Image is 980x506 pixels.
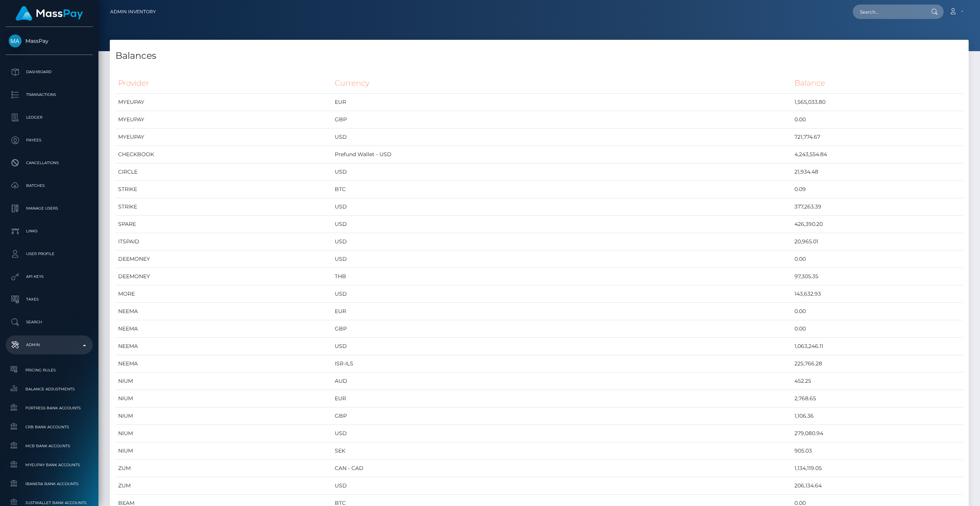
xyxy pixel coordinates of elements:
a: Pricing Rules [6,362,93,378]
td: BTC [332,181,792,198]
a: Balance Adjustments [6,381,93,397]
p: Batches [9,180,90,191]
td: 2,768.65 [792,390,963,407]
td: USD [332,425,792,442]
a: Admin [6,335,93,354]
td: NIUM [115,373,332,390]
p: Dashboard [9,66,90,78]
td: 4,243,554.84 [792,146,963,163]
input: Search... [853,5,924,19]
p: Manage Users [9,203,90,214]
p: Transactions [9,89,90,100]
span: Balance Adjustments [9,385,90,393]
td: 721,774.67 [792,128,963,146]
span: Pricing Rules [9,366,90,374]
td: Prefund Wallet - USD [332,146,792,163]
a: MCB Bank Accounts [6,438,93,454]
td: GBP [332,320,792,338]
p: Admin [9,339,90,351]
td: USD [332,477,792,495]
a: Search [6,313,93,332]
td: USD [332,338,792,355]
p: Cancellations [9,157,90,169]
a: Manage Users [6,199,93,218]
td: MORE [115,285,332,303]
td: NIUM [115,407,332,425]
td: DEEMONEY [115,251,332,268]
td: 426,390.20 [792,216,963,233]
td: MYEUPAY [115,94,332,111]
td: NEEMA [115,303,332,320]
td: 0.00 [792,111,963,128]
td: 143,632.93 [792,285,963,303]
a: Cancellations [6,154,93,172]
span: CRB Bank Accounts [9,423,90,431]
td: 0.00 [792,251,963,268]
td: 1,134,119.05 [792,460,963,477]
td: MYEUPAY [115,128,332,146]
td: NIUM [115,442,332,460]
p: Ledger [9,112,90,123]
td: STRIKE [115,181,332,198]
a: User Profile [6,244,93,263]
td: NEEMA [115,320,332,338]
td: USD [332,251,792,268]
td: EUR [332,303,792,320]
a: CRB Bank Accounts [6,419,93,435]
span: MassPay [6,38,93,44]
a: Batches [6,176,93,195]
h4: Balances [115,49,963,63]
p: Payees [9,135,90,146]
td: NIUM [115,390,332,407]
td: NEEMA [115,355,332,373]
td: CHECKBOOK [115,146,332,163]
td: USD [332,216,792,233]
td: 20,965.01 [792,233,963,251]
td: USD [332,128,792,146]
td: 0.00 [792,320,963,338]
td: 1,106.36 [792,407,963,425]
th: Balance [792,73,963,94]
td: MYEUPAY [115,111,332,128]
th: Currency [332,73,792,94]
td: AUD [332,373,792,390]
td: 97,305.35 [792,268,963,285]
td: NIUM [115,425,332,442]
span: Fortress Bank Accounts [9,404,90,412]
td: STRIKE [115,198,332,216]
td: 1,063,246.11 [792,338,963,355]
td: SPARE [115,216,332,233]
a: Links [6,222,93,241]
p: Links [9,226,90,237]
td: CIRCLE [115,163,332,181]
td: 905.03 [792,442,963,460]
td: DEEMONEY [115,268,332,285]
a: Transactions [6,85,93,104]
td: THB [332,268,792,285]
p: User Profile [9,248,90,260]
img: MassPay Logo [16,6,83,21]
td: EUR [332,390,792,407]
td: USD [332,285,792,303]
a: Dashboard [6,63,93,81]
p: Taxes [9,294,90,305]
td: 377,263.39 [792,198,963,216]
td: USD [332,198,792,216]
td: EUR [332,94,792,111]
td: ZUM [115,460,332,477]
td: 0.09 [792,181,963,198]
td: ITSPAID [115,233,332,251]
td: NEEMA [115,338,332,355]
td: GBP [332,111,792,128]
a: API Keys [6,267,93,286]
a: Taxes [6,290,93,309]
td: CAN - CAD [332,460,792,477]
td: SEK [332,442,792,460]
td: USD [332,163,792,181]
td: GBP [332,407,792,425]
td: 0.00 [792,303,963,320]
td: 21,934.48 [792,163,963,181]
a: Fortress Bank Accounts [6,400,93,416]
th: Provider [115,73,332,94]
a: Payees [6,131,93,150]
